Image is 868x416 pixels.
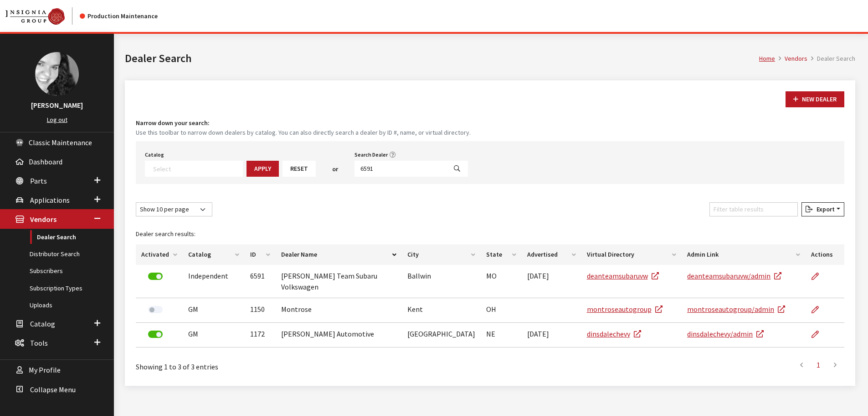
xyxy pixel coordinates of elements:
span: Select [145,161,243,177]
td: 6591 [245,265,276,298]
td: 1172 [245,323,276,348]
li: Dealer Search [807,54,855,63]
span: Tools [30,338,48,348]
td: Kent [402,298,481,323]
a: Insignia Group logo [5,7,80,25]
a: dinsdalechevy [587,329,641,338]
td: Montrose [276,298,402,323]
th: Catalog: activate to sort column ascending [183,244,245,265]
td: [DATE] [522,323,581,348]
button: Reset [282,161,316,177]
a: Edit Dealer [811,323,827,346]
a: montroseautogroup [587,305,663,314]
span: Applications [30,195,70,205]
label: Search Dealer [354,151,388,159]
li: Vendors [775,54,807,63]
img: Catalog Maintenance [5,8,65,25]
label: Deactivate Dealer [148,273,163,280]
td: [PERSON_NAME] Team Subaru Volkswagen [276,265,402,298]
td: [GEOGRAPHIC_DATA] [402,323,481,348]
h4: Narrow down your search: [136,118,844,128]
th: Activated: activate to sort column ascending [136,244,183,265]
td: Independent [183,265,245,298]
td: [DATE] [522,265,581,298]
th: Admin Link: activate to sort column ascending [682,244,806,265]
small: Use this toolbar to narrow down dealers by catalog. You can also directly search a dealer by ID #... [136,128,844,137]
th: State: activate to sort column ascending [481,244,522,265]
td: GM [183,298,245,323]
a: montroseautogroup/admin [687,305,785,314]
td: NE [481,323,522,348]
div: Showing 1 to 3 of 3 entries [136,355,425,372]
button: Search [446,161,468,177]
span: Classic Maintenance [29,138,92,147]
input: Search [354,161,447,177]
td: 1150 [245,298,276,323]
span: Vendors [30,215,56,224]
a: dinsdalechevy/admin [687,329,764,338]
span: My Profile [29,366,61,375]
label: Activate Dealer [148,306,163,313]
button: Apply [247,161,279,177]
a: Edit Dealer [811,265,827,288]
label: Deactivate Dealer [148,331,163,338]
a: Log out [47,116,67,124]
a: Home [759,54,775,63]
th: Actions [806,244,844,265]
span: Catalog [30,319,55,328]
td: MO [481,265,522,298]
h1: Dealer Search [125,50,759,67]
input: Filter table results [709,202,798,216]
a: deanteamsubaruvw/admin [687,271,781,280]
label: Catalog [145,151,164,159]
th: City: activate to sort column ascending [402,244,481,265]
td: [PERSON_NAME] Automotive [276,323,402,348]
a: 1 [810,356,827,374]
span: Export [813,205,835,213]
span: Parts [30,176,47,185]
h3: [PERSON_NAME] [9,100,105,111]
span: Dashboard [29,157,62,166]
th: ID: activate to sort column ascending [245,244,276,265]
button: Export [801,202,844,216]
button: New Dealer [786,91,844,107]
span: or [332,164,338,174]
caption: Dealer search results: [136,224,844,244]
a: deanteamsubaruvw [587,271,659,280]
td: OH [481,298,522,323]
td: Ballwin [402,265,481,298]
textarea: Search [153,164,242,173]
img: Khrystal Dorton [35,52,79,96]
div: Production Maintenance [80,11,158,21]
th: Advertised: activate to sort column ascending [522,244,581,265]
td: GM [183,323,245,348]
th: Dealer Name: activate to sort column descending [276,244,402,265]
a: Edit Dealer [811,298,827,321]
th: Virtual Directory: activate to sort column ascending [581,244,682,265]
span: Collapse Menu [30,385,76,394]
